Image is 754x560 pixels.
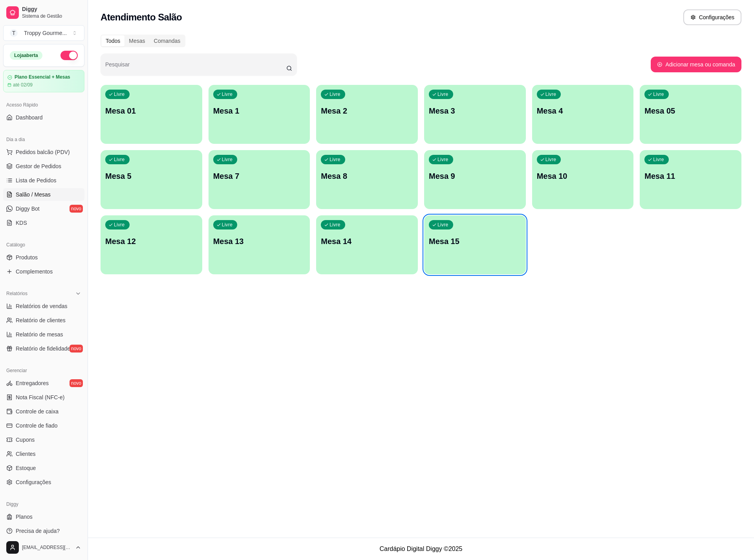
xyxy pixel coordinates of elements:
a: Diggy Botnovo [3,202,84,215]
a: Estoque [3,462,84,474]
p: Livre [653,91,664,97]
div: Acesso Rápido [3,99,84,111]
a: Entregadoresnovo [3,377,84,389]
button: LivreMesa 01 [101,85,202,144]
span: KDS [16,219,27,227]
span: Sistema de Gestão [22,13,81,19]
p: Livre [437,91,448,97]
a: Controle de caixa [3,405,84,418]
p: Mesa 3 [429,105,521,116]
a: Produtos [3,251,84,264]
div: Diggy [3,498,84,510]
p: Mesa 11 [644,171,737,182]
a: DiggySistema de Gestão [3,3,84,22]
p: Mesa 5 [105,171,198,182]
button: LivreMesa 1 [209,85,310,144]
p: Livre [114,156,125,163]
span: Nota Fiscal (NFC-e) [16,393,64,401]
a: Gestor de Pedidos [3,160,84,173]
div: Dia a dia [3,133,84,146]
a: Relatório de clientes [3,314,84,327]
p: Mesa 12 [105,236,198,247]
article: Plano Essencial + Mesas [15,74,70,80]
button: LivreMesa 5 [101,150,202,209]
button: LivreMesa 10 [532,150,634,209]
span: Diggy [22,6,81,13]
span: T [10,29,18,37]
button: Configurações [683,9,741,25]
div: Mesas [124,35,149,46]
p: Mesa 14 [321,236,413,247]
span: Estoque [16,464,36,472]
button: LivreMesa 11 [640,150,741,209]
button: LivreMesa 9 [424,150,526,209]
p: Livre [545,91,556,97]
a: Plano Essencial + Mesasaté 02/09 [3,70,84,92]
p: Mesa 15 [429,236,521,247]
p: Livre [114,222,125,228]
p: Livre [222,222,233,228]
button: LivreMesa 2 [316,85,418,144]
button: LivreMesa 8 [316,150,418,209]
span: Controle de fiado [16,422,58,430]
button: Pedidos balcão (PDV) [3,146,84,158]
a: Cupons [3,433,84,446]
p: Livre [329,222,340,228]
span: Produtos [16,253,38,261]
span: Relatório de clientes [16,316,66,324]
button: LivreMesa 3 [424,85,526,144]
button: Adicionar mesa ou comanda [651,57,741,72]
button: LivreMesa 15 [424,215,526,274]
div: Todos [101,35,124,46]
p: Mesa 8 [321,171,413,182]
button: LivreMesa 13 [209,215,310,274]
a: Nota Fiscal (NFC-e) [3,391,84,404]
span: [EMAIL_ADDRESS][DOMAIN_NAME] [22,544,72,551]
span: Relatórios [6,290,27,297]
span: Salão / Mesas [16,191,51,198]
a: Dashboard [3,111,84,124]
span: Relatórios de vendas [16,302,68,310]
span: Complementos [16,268,53,275]
p: Livre [329,91,340,97]
div: Gerenciar [3,364,84,377]
h2: Atendimento Salão [101,11,182,24]
button: [EMAIL_ADDRESS][DOMAIN_NAME] [3,538,84,557]
span: Relatório de fidelidade [16,345,70,353]
p: Mesa 13 [213,236,306,247]
p: Mesa 1 [213,105,306,116]
div: Loja aberta [10,51,42,60]
button: Select a team [3,25,84,41]
p: Livre [114,91,125,97]
span: Dashboard [16,114,43,121]
footer: Cardápio Digital Diggy © 2025 [88,538,754,560]
span: Lista de Pedidos [16,176,57,184]
a: Complementos [3,265,84,278]
span: Entregadores [16,379,49,387]
a: Lista de Pedidos [3,174,84,187]
span: Configurações [16,478,51,486]
a: KDS [3,217,84,229]
a: Controle de fiado [3,419,84,432]
input: Pesquisar [105,64,286,72]
button: LivreMesa 12 [101,215,202,274]
a: Relatório de mesas [3,328,84,341]
span: Gestor de Pedidos [16,162,61,170]
span: Precisa de ajuda? [16,527,60,535]
article: até 02/09 [13,82,33,88]
span: Clientes [16,450,36,458]
p: Livre [545,156,556,163]
p: Mesa 01 [105,105,198,116]
span: Pedidos balcão (PDV) [16,148,70,156]
a: Planos [3,510,84,523]
p: Mesa 7 [213,171,306,182]
p: Mesa 05 [644,105,737,116]
span: Planos [16,513,33,521]
p: Livre [329,156,340,163]
p: Livre [653,156,664,163]
div: Catálogo [3,239,84,251]
div: Comandas [150,35,185,46]
p: Mesa 9 [429,171,521,182]
button: LivreMesa 14 [316,215,418,274]
button: LivreMesa 4 [532,85,634,144]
